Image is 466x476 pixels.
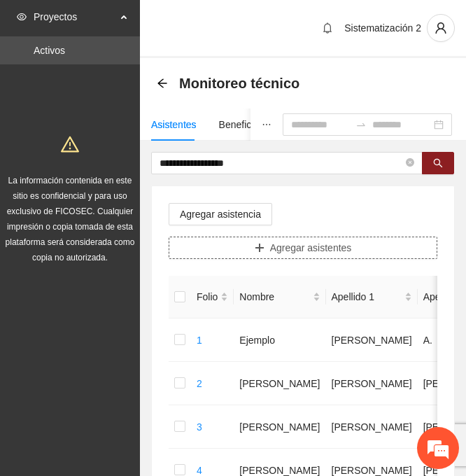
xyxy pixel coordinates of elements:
td: [PERSON_NAME] [326,362,418,405]
span: Monitoreo técnico [179,72,299,94]
span: Folio [197,289,218,304]
th: Folio [191,276,234,318]
td: [PERSON_NAME] [326,405,418,449]
td: [PERSON_NAME] [234,362,325,405]
span: warning [61,135,79,153]
textarea: Escriba su mensaje y pulse “Intro” [7,323,267,372]
a: 4 [197,465,202,476]
div: Asistentes [151,117,197,132]
span: close-circle [406,157,414,170]
span: Proyectos [34,3,116,31]
span: Sistematización 2 [344,22,421,34]
span: arrow-left [157,78,168,89]
span: to [355,119,367,130]
button: bell [316,17,339,39]
td: [PERSON_NAME] [326,318,418,362]
span: Estamos en línea. [81,157,193,298]
span: eye [17,12,27,22]
td: Ejemplo [234,318,325,362]
button: Agregar asistencia [169,203,272,225]
div: Minimizar ventana de chat en vivo [230,7,263,41]
a: Activos [34,45,65,56]
th: Apellido 1 [326,276,418,318]
td: [PERSON_NAME] [234,405,325,449]
a: 3 [197,421,202,433]
a: 1 [197,335,202,346]
span: ellipsis [262,120,271,129]
span: plus [255,243,264,254]
div: Chatee con nosotros ahora [73,71,235,90]
span: Apellido 1 [332,289,402,304]
div: Back [157,78,168,90]
span: user [428,22,454,34]
button: user [427,14,455,42]
a: 2 [197,378,202,389]
button: plusAgregar asistentes [169,237,437,259]
button: search [422,152,454,174]
span: Agregar asistentes [270,240,352,255]
span: Nombre [239,289,309,304]
span: swap-right [355,119,367,130]
span: search [433,158,443,169]
span: close-circle [406,158,414,167]
span: bell [317,22,338,34]
span: La información contenida en este sitio es confidencial y para uso exclusivo de FICOSEC. Cualquier... [6,176,135,262]
div: Beneficiarios [219,117,275,132]
button: ellipsis [250,108,283,141]
th: Nombre [234,276,325,318]
span: Agregar asistencia [180,206,261,222]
